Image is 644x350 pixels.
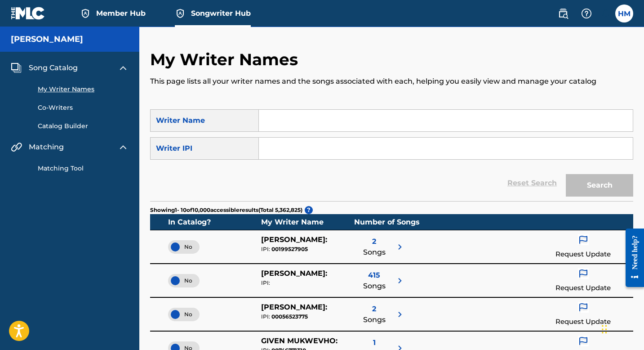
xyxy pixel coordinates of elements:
[555,317,611,327] p: Request Update
[395,309,405,320] img: right chevron icon
[578,268,589,280] img: flag icon
[305,206,313,214] span: ?
[191,8,251,18] span: Songwriter Hub
[11,142,22,153] img: Matching
[261,269,327,278] span: [PERSON_NAME] :
[261,235,327,244] span: [PERSON_NAME] :
[261,337,338,345] span: GIVEN MUKWEVHO :
[11,34,83,45] h5: Hane Mersimi
[578,234,589,246] img: flag icon
[261,279,270,286] span: IPI:
[38,103,129,112] a: Co-Writers
[601,9,610,18] div: Notifications
[175,277,192,285] span: No
[175,243,192,251] span: No
[150,109,633,201] form: Search Form
[261,246,270,252] span: IPI:
[29,142,64,153] span: Matching
[554,4,572,22] a: Public Search
[368,270,380,281] span: 415
[581,8,592,19] img: help
[363,281,386,292] span: Songs
[261,313,354,321] div: 00056523775
[150,49,302,70] h2: My Writer Names
[558,8,568,19] img: search
[602,316,607,343] div: Drag
[96,8,146,18] span: Member Hub
[168,217,261,228] div: In Catalog?
[373,337,376,348] span: 1
[118,63,129,73] img: expand
[38,164,129,173] a: Matching Tool
[261,245,354,253] div: 00199527905
[175,8,186,19] img: Top Rightsholder
[80,8,91,19] img: Top Rightsholder
[261,313,270,320] span: IPI:
[555,283,611,293] p: Request Update
[118,142,129,153] img: expand
[29,63,78,73] span: Song Catalog
[615,4,633,22] div: User Menu
[175,310,192,319] span: No
[11,63,22,73] img: Song Catalog
[555,249,611,260] p: Request Update
[372,304,376,314] span: 2
[11,63,78,73] a: Song CatalogSong Catalog
[261,303,327,311] span: [PERSON_NAME] :
[354,217,405,228] div: Number of Songs
[11,7,45,20] img: MLC Logo
[577,4,595,22] div: Help
[261,217,354,228] div: My Writer Name
[578,302,589,314] img: flag icon
[38,85,129,94] a: My Writer Names
[578,336,589,347] img: flag icon
[363,247,386,258] span: Songs
[372,236,376,247] span: 2
[363,314,386,325] span: Songs
[619,222,644,294] iframe: Resource Center
[150,206,302,214] p: Showing 1 - 10 of 10,000 accessible results (Total 5,362,825 )
[38,121,129,131] a: Catalog Builder
[395,242,405,252] img: right chevron icon
[395,275,405,286] img: right chevron icon
[150,76,633,87] p: This page lists all your writer names and the songs associated with each, helping you easily view...
[599,307,644,350] iframe: Chat Widget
